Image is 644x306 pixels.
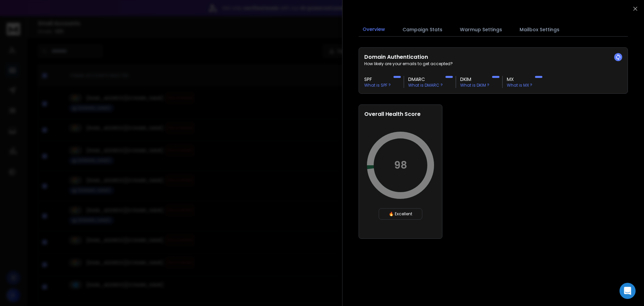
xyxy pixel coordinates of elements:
h3: DKIM [460,76,489,83]
p: 98 [394,159,407,171]
h3: MX [507,76,532,83]
div: 🔥 Excellent [379,208,422,220]
p: What is DKIM ? [460,83,489,88]
h3: SPF [364,76,391,83]
button: Mailbox Settings [516,22,563,37]
h3: DMARC [408,76,443,83]
button: Overview [359,22,389,37]
p: What is SPF ? [364,83,391,88]
h2: Domain Authentication [364,53,622,61]
h2: Overall Health Score [364,110,437,118]
p: How likely are your emails to get accepted? [364,61,622,67]
button: Warmup Settings [456,22,506,37]
div: Open Intercom Messenger [620,283,636,299]
p: What is DMARC ? [408,83,443,88]
button: Campaign Stats [398,22,446,37]
p: What is MX ? [507,83,532,88]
